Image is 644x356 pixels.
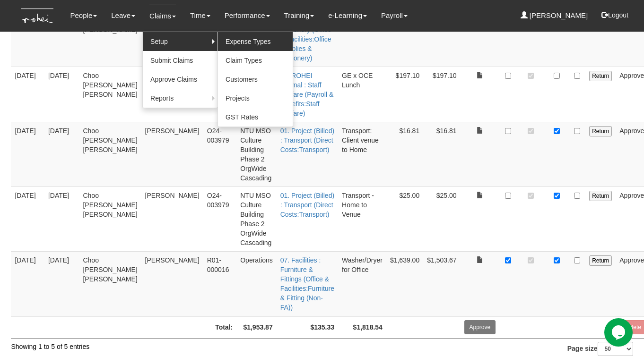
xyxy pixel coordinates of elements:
[225,5,270,26] a: Performance
[218,32,293,51] a: Expense Types
[143,32,218,51] a: Setup
[11,186,44,251] td: [DATE]
[141,122,203,186] td: [PERSON_NAME]
[589,255,612,266] input: Return
[11,67,44,122] td: [DATE]
[79,251,141,316] td: Choo [PERSON_NAME] [PERSON_NAME]
[111,5,135,26] a: Leave
[44,122,79,186] td: [DATE]
[149,5,176,27] a: Claims
[79,122,141,186] td: Choo [PERSON_NAME] [PERSON_NAME]
[423,2,460,67] td: $75.96
[338,251,386,316] td: Washer/Dryer for Office
[423,67,460,122] td: $197.10
[141,2,203,67] td: [PERSON_NAME]
[280,256,334,311] a: 07. Facilities : Furniture & Fittings (Office & Facilities:Furniture & Fitting (Non-FA))
[143,70,218,89] a: Approve Claims
[381,5,408,26] a: Payroll
[280,192,334,218] a: 01. Project (Billed) : Transport (Direct Costs:Transport)
[143,51,218,70] a: Submit Claims
[79,2,141,67] td: Choo [PERSON_NAME] [PERSON_NAME]
[11,122,44,186] td: [DATE]
[277,316,338,338] td: $135.33
[236,186,276,251] td: NTU MSO Culture Building Phase 2 OrgWide Cascading
[218,51,293,70] a: Claim Types
[70,5,97,26] a: People
[284,5,314,26] a: Training
[280,127,334,153] a: 01. Project (Billed) : Transport (Direct Costs:Transport)
[595,4,635,26] button: Logout
[423,122,460,186] td: $16.81
[423,251,460,316] td: $1,503.67
[338,186,386,251] td: Transport - Home to Venue
[79,67,141,122] td: Choo [PERSON_NAME] [PERSON_NAME]
[44,2,79,67] td: [DATE]
[386,2,423,67] td: $75.96
[589,126,612,136] input: Return
[598,342,633,356] select: Page size
[44,251,79,316] td: [DATE]
[141,186,203,251] td: [PERSON_NAME]
[236,251,276,316] td: Operations
[141,251,203,316] td: [PERSON_NAME]
[218,89,293,108] a: Projects
[79,316,236,338] td: Total:
[338,2,386,67] td: First Aid Kit x 4
[79,186,141,251] td: Choo [PERSON_NAME] [PERSON_NAME]
[338,316,386,338] td: $1,818.54
[203,186,236,251] td: O24-003979
[338,67,386,122] td: GE x OCE Lunch
[280,7,331,62] a: 05. General : Office Supplies & Stationery (Office & Facilities:Office Supplies & Stationery)
[521,5,588,26] a: [PERSON_NAME]
[567,342,633,356] label: Page size
[190,5,210,26] a: Time
[143,89,218,108] a: Reports
[386,251,423,316] td: $1,639.00
[386,122,423,186] td: $16.81
[11,2,44,67] td: [DATE]
[386,67,423,122] td: $197.10
[203,251,236,316] td: R01-000016
[464,320,496,334] input: Approve
[589,191,612,201] input: Return
[236,316,276,338] td: $1,953.87
[11,251,44,316] td: [DATE]
[218,108,293,127] a: GST Rates
[218,70,293,89] a: Customers
[338,122,386,186] td: Transport: Client venue to Home
[386,186,423,251] td: $25.00
[44,67,79,122] td: [DATE]
[423,186,460,251] td: $25.00
[589,71,612,81] input: Return
[328,5,367,26] a: e-Learning
[141,67,203,122] td: [PERSON_NAME]
[203,122,236,186] td: O24-003979
[44,186,79,251] td: [DATE]
[236,122,276,186] td: NTU MSO Culture Building Phase 2 OrgWide Cascading
[280,72,334,117] a: 03. ROHEI Internal : Staff Welfare (Payroll & Benefits:Staff Welfare)
[604,318,635,347] iframe: chat widget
